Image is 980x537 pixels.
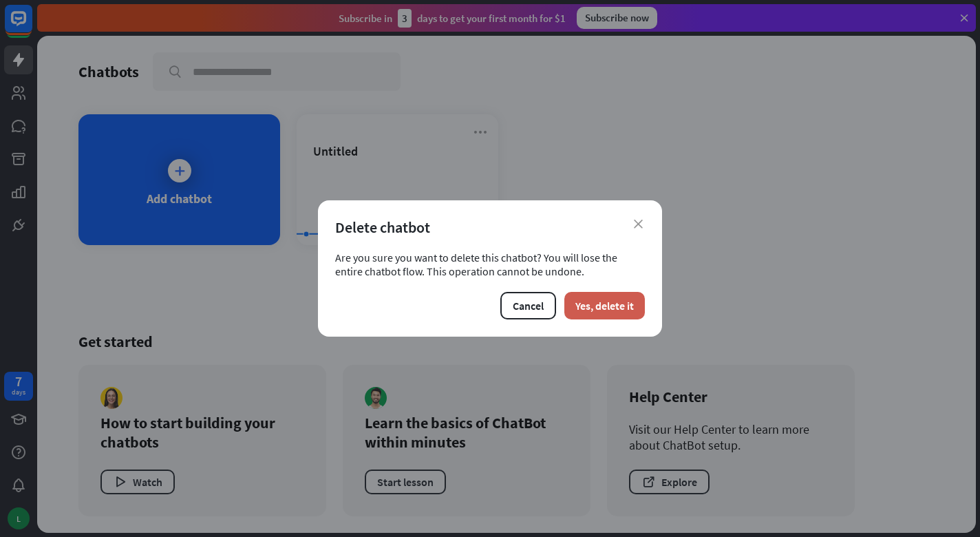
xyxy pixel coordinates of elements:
[500,292,556,319] button: Cancel
[11,6,52,47] button: Open LiveChat chat widget
[634,220,643,229] i: close
[335,251,645,278] div: Are you sure you want to delete this chatbot? You will lose the entire chatbot flow. This operati...
[564,292,645,319] button: Yes, delete it
[335,218,645,237] div: Delete chatbot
